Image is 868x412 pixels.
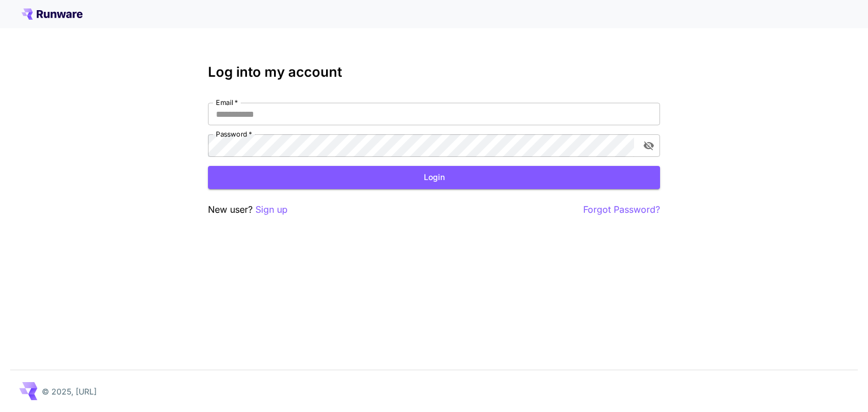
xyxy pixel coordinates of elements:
[216,129,252,139] label: Password
[208,64,660,80] h3: Log into my account
[639,135,659,156] button: toggle password visibility
[216,98,238,107] label: Email
[208,166,660,189] button: Login
[255,203,288,217] button: Sign up
[583,203,660,217] button: Forgot Password?
[42,385,97,397] p: © 2025, [URL]
[208,203,288,217] p: New user?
